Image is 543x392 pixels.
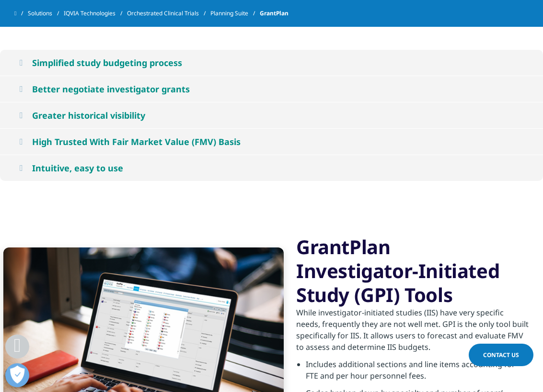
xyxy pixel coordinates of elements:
[469,344,533,366] a: Contact Us
[32,136,241,147] div: High Trusted With Fair Market Value (FMV) Basis
[28,5,64,22] a: Solutions
[260,5,289,22] span: GrantPlan
[5,363,29,387] button: Open Preferences
[296,235,529,307] h3: GrantPlan Investigator-Initiated Study (GPI) Tools
[210,5,260,22] a: Planning Suite
[306,358,529,387] li: Includes additional sections and line items accounting for FTE and per hour personnel fees.
[64,5,127,22] a: IQVIA Technologies
[296,307,529,358] p: While investigator-initiated studies (IIS) have very specific needs, frequently they are not well...
[127,5,210,22] a: Orchestrated Clinical Trials
[32,83,190,95] div: Better negotiate investigator grants
[32,162,123,174] div: Intuitive, easy to use
[483,351,519,359] span: Contact Us
[32,110,145,121] div: Greater historical visibility
[32,57,182,68] div: Simplified study budgeting process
